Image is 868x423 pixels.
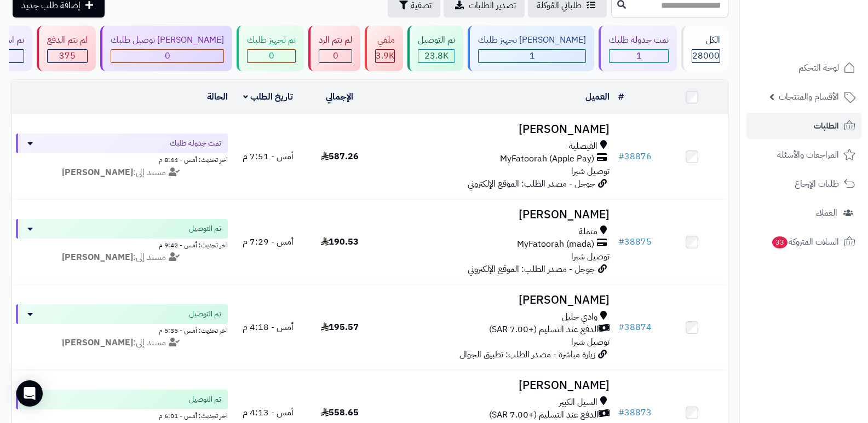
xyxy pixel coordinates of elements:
div: 23768 [418,50,455,62]
span: 33 [772,236,787,248]
span: 0 [165,49,170,62]
a: المراجعات والأسئلة [746,142,861,168]
a: الطلبات [746,113,861,139]
div: 375 [48,50,87,62]
span: 195.57 [321,321,359,334]
a: #38876 [618,150,652,163]
div: لم يتم الدفع [47,34,88,47]
a: العملاء [746,200,861,226]
a: # [618,90,624,103]
span: 587.26 [321,150,359,163]
span: أمس - 4:18 م [243,321,294,334]
div: اخر تحديث: أمس - 6:01 م [16,409,228,421]
span: توصيل شبرا [571,250,610,263]
span: لوحة التحكم [798,60,839,76]
span: أمس - 4:13 م [243,406,294,419]
span: الدفع عند التسليم (+7.00 SAR) [489,409,599,421]
div: اخر تحديث: أمس - 8:44 م [16,153,228,165]
span: 28000 [692,49,720,62]
div: مسند إلى: [8,337,236,349]
a: لم يتم الدفع 375 [35,26,98,71]
span: # [618,235,624,248]
a: تمت جدولة طلبك 1 [596,26,679,71]
span: تم التوصيل [189,309,221,320]
span: العملاء [816,205,837,221]
span: زيارة مباشرة - مصدر الطلب: تطبيق الجوال [459,348,595,361]
span: 1 [530,49,535,62]
span: تم التوصيل [189,223,221,234]
div: اخر تحديث: أمس - 5:35 م [16,324,228,335]
span: أمس - 7:51 م [243,150,294,163]
span: جوجل - مصدر الطلب: الموقع الإلكتروني [468,177,595,190]
div: تم التوصيل [418,34,455,47]
span: تمت جدولة طلبك [170,138,221,149]
a: طلبات الإرجاع [746,171,861,197]
span: السلات المتروكة [771,234,839,250]
span: السيل الكبير [559,396,597,409]
div: 1 [610,50,668,62]
a: تاريخ الطلب [243,90,293,103]
span: 558.65 [321,406,359,419]
div: [PERSON_NAME] توصيل طلبك [111,34,224,47]
a: #38873 [618,406,652,419]
span: أمس - 7:29 م [243,235,294,248]
div: 0 [248,50,295,62]
a: لم يتم الرد 0 [306,26,363,71]
div: لم يتم الرد [319,34,352,47]
a: السلات المتروكة33 [746,229,861,255]
span: تم التوصيل [189,394,221,405]
span: الدفع عند التسليم (+7.00 SAR) [489,323,599,336]
span: 375 [59,49,76,62]
span: طلبات الإرجاع [795,176,839,192]
span: # [618,150,624,163]
span: الأقسام والمنتجات [779,89,839,105]
div: 0 [319,50,352,62]
div: [PERSON_NAME] تجهيز طلبك [478,34,586,47]
a: الإجمالي [326,90,353,103]
a: تم تجهيز طلبك 0 [234,26,306,71]
a: [PERSON_NAME] توصيل طلبك 0 [98,26,234,71]
span: 0 [333,49,338,62]
div: تم تجهيز طلبك [247,34,296,47]
span: جوجل - مصدر الطلب: الموقع الإلكتروني [468,263,595,276]
div: تمت جدولة طلبك [609,34,669,47]
h3: [PERSON_NAME] [380,294,610,306]
span: توصيل شبرا [571,165,610,178]
span: MyFatoorah (Apple Pay) [500,153,594,165]
span: توصيل شبرا [571,335,610,349]
span: 190.53 [321,235,359,248]
a: لوحة التحكم [746,55,861,81]
div: اخر تحديث: أمس - 9:42 م [16,239,228,250]
a: #38874 [618,321,652,334]
div: 1 [479,50,585,62]
div: ملغي [375,34,395,47]
span: 1 [636,49,642,62]
a: تم التوصيل 23.8K [405,26,465,71]
span: الفيصلية [569,140,597,153]
span: 0 [269,49,274,62]
div: 3855 [376,50,394,62]
div: مسند إلى: [8,166,236,179]
span: 3.9K [376,49,394,62]
div: مسند إلى: [8,251,236,264]
a: #38875 [618,235,652,248]
a: [PERSON_NAME] تجهيز طلبك 1 [465,26,596,71]
span: # [618,321,624,334]
a: الكل28000 [679,26,731,71]
span: مثملة [579,225,597,238]
h3: [PERSON_NAME] [380,379,610,392]
strong: [PERSON_NAME] [62,336,133,349]
h3: [PERSON_NAME] [380,123,610,136]
span: وادي جليل [562,311,597,323]
div: الكل [692,34,720,47]
a: الحالة [207,90,228,103]
span: الطلبات [814,118,839,134]
span: المراجعات والأسئلة [777,147,839,163]
strong: [PERSON_NAME] [62,251,133,264]
span: # [618,406,624,419]
h3: [PERSON_NAME] [380,208,610,221]
span: 23.8K [424,49,449,62]
strong: [PERSON_NAME] [62,166,133,179]
div: Open Intercom Messenger [16,380,43,407]
a: العميل [585,90,610,103]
